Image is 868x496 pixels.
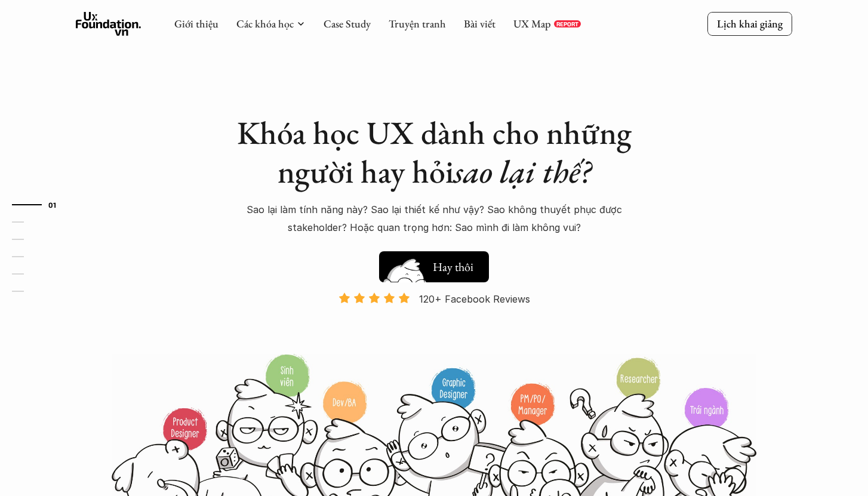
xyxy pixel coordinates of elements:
p: Lịch khai giảng [717,17,783,30]
a: Giới thiệu [174,17,218,30]
a: UX Map [513,17,551,30]
p: REPORT [556,20,578,27]
a: Bài viết [464,17,495,30]
a: 120+ Facebook Reviews [328,292,540,352]
em: sao lại thế? [454,150,591,192]
p: Sao lại làm tính năng này? Sao lại thiết kế như vậy? Sao không thuyết phục được stakeholder? Hoặc... [225,201,643,237]
p: 120+ Facebook Reviews [419,290,530,308]
a: Truyện tranh [389,17,446,30]
a: Case Study [324,17,371,30]
a: Lịch khai giảng [707,12,792,35]
a: REPORT [554,20,581,27]
a: Hay thôi [379,245,489,282]
button: Hay thôi [379,251,489,282]
a: 01 [12,198,69,212]
h5: Hay thôi [433,258,473,275]
strong: 01 [48,201,57,209]
a: Các khóa học [236,17,294,30]
h1: Khóa học UX dành cho những người hay hỏi [225,113,643,191]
